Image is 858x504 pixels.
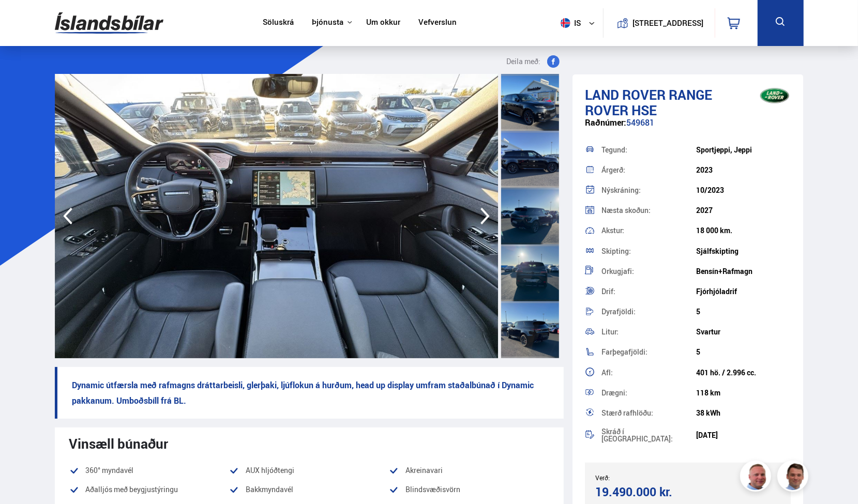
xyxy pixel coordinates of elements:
[601,248,696,255] div: Skipting:
[696,166,791,174] div: 2023
[69,436,549,451] div: Vinsæll búnaður
[55,367,564,419] p: Dynamic útfærsla með rafmagns dráttarbeisli, glerþaki, ljúflokun á hurðum, head up display umfram...
[779,462,810,493] img: FbJEzSuNWCJXmdc-.webp
[263,18,294,28] a: Söluskrá
[585,85,712,119] span: Range Rover HSE
[601,308,696,315] div: Dyrafjöldi:
[229,483,389,496] li: Bakkmyndavél
[8,4,39,35] button: Opna LiveChat spjallviðmót
[507,55,541,68] span: Deila með:
[696,369,791,377] div: 401 hö. / 2.996 cc.
[556,18,582,28] span: is
[389,464,549,477] li: Akreinavari
[595,485,685,499] div: 19.490.000 kr.
[696,206,791,215] div: 2027
[696,267,791,276] div: Bensín+Rafmagn
[609,8,709,38] a: [STREET_ADDRESS]
[389,483,549,496] li: Blindsvæðisvörn
[696,226,791,235] div: 18 000 km.
[595,474,688,481] div: Verð:
[696,409,791,417] div: 38 kWh
[696,328,791,336] div: Svartur
[69,483,229,496] li: Aðalljós með beygjustýringu
[601,146,696,154] div: Tegund:
[561,18,570,28] img: svg+xml;base64,PHN2ZyB4bWxucz0iaHR0cDovL3d3dy53My5vcmcvMjAwMC9zdmciIHdpZHRoPSI1MTIiIGhlaWdodD0iNT...
[503,55,564,68] button: Deila með:
[55,74,498,358] img: 3644715.jpeg
[585,118,791,138] div: 549681
[556,8,603,38] button: is
[366,18,400,28] a: Um okkur
[601,207,696,214] div: Næsta skoðun:
[229,464,389,477] li: AUX hljóðtengi
[585,85,666,104] span: Land Rover
[601,288,696,295] div: Drif:
[585,117,626,128] span: Raðnúmer:
[55,6,163,40] img: G0Ugv5HjCgRt.svg
[637,19,700,27] button: [STREET_ADDRESS]
[69,464,229,477] li: 360° myndavél
[696,348,791,356] div: 5
[312,18,343,27] button: Þjónusta
[601,348,696,356] div: Farþegafjöldi:
[696,186,791,194] div: 10/2023
[696,431,791,439] div: [DATE]
[601,389,696,396] div: Drægni:
[601,428,696,442] div: Skráð í [GEOGRAPHIC_DATA]:
[742,462,773,493] img: siFngHWaQ9KaOqBr.png
[601,409,696,417] div: Stærð rafhlöðu:
[696,308,791,316] div: 5
[601,187,696,194] div: Nýskráning:
[696,287,791,296] div: Fjórhjóladrif
[601,227,696,234] div: Akstur:
[696,389,791,397] div: 118 km
[601,369,696,376] div: Afl:
[601,268,696,275] div: Orkugjafi:
[601,166,696,174] div: Árgerð:
[601,328,696,335] div: Litur:
[418,18,457,28] a: Vefverslun
[696,247,791,255] div: Sjálfskipting
[754,80,795,112] img: brand logo
[696,146,791,154] div: Sportjeppi, Jeppi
